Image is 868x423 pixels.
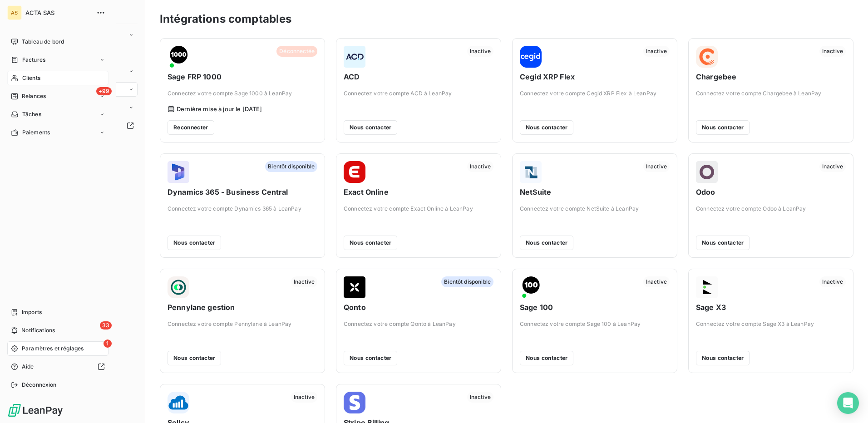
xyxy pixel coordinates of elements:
[344,302,493,313] span: Qonto
[7,359,108,374] a: Aide
[22,381,57,389] span: Déconnexion
[344,120,397,135] button: Nous contacter
[22,38,64,46] span: Tableau de bord
[696,120,750,135] button: Nous contacter
[819,276,846,287] span: Inactive
[21,326,55,334] span: Notifications
[520,161,542,183] img: NetSuite logo
[344,161,365,183] img: Exact Online logo
[344,205,493,213] span: Connectez votre compte Exact Online à LeanPay
[276,46,317,57] span: Déconnectée
[520,71,670,82] span: Cegid XRP Flex
[696,302,846,313] span: Sage X3
[168,205,317,213] span: Connectez votre compte Dynamics 365 à LeanPay
[520,89,670,98] span: Connectez votre compte Cegid XRP Flex à LeanPay
[467,161,493,172] span: Inactive
[168,351,221,365] button: Nous contacter
[344,320,493,328] span: Connectez votre compte Qonto à LeanPay
[168,320,317,328] span: Connectez votre compte Pennylane à LeanPay
[22,363,34,371] span: Aide
[344,46,365,68] img: ACD logo
[819,46,846,57] span: Inactive
[520,302,670,313] span: Sage 100
[696,89,846,98] span: Connectez votre compte Chargebee à LeanPay
[643,46,670,57] span: Inactive
[168,161,189,183] img: Dynamics 365 - Business Central logo
[22,110,41,118] span: Tâches
[22,128,50,137] span: Paiements
[696,320,846,328] span: Connectez votre compte Sage X3 à LeanPay
[168,392,189,413] img: Sellsy logo
[696,236,750,250] button: Nous contacter
[160,11,291,27] h3: Intégrations comptables
[168,89,317,98] span: Connectez votre compte Sage 1000 à LeanPay
[168,302,317,313] span: Pennylane gestion
[344,236,397,250] button: Nous contacter
[22,308,42,316] span: Imports
[291,276,317,287] span: Inactive
[168,236,221,250] button: Nous contacter
[837,392,859,414] div: Open Intercom Messenger
[344,351,397,365] button: Nous contacter
[104,339,112,348] span: 1
[520,276,542,298] img: Sage 100 logo
[25,9,91,16] span: ACTA SAS
[7,403,64,418] img: Logo LeanPay
[168,187,317,197] span: Dynamics 365 - Business Central
[168,71,317,82] span: Sage FRP 1000
[344,71,493,82] span: ACD
[100,321,112,330] span: 33
[344,392,365,413] img: Stripe Billing logo
[22,344,84,353] span: Paramètres et réglages
[344,276,365,298] img: Qonto logo
[22,92,46,100] span: Relances
[520,236,573,250] button: Nous contacter
[168,46,189,68] img: Sage FRP 1000 logo
[291,392,317,403] span: Inactive
[22,56,45,64] span: Factures
[696,161,718,183] img: Odoo logo
[520,205,670,213] span: Connectez votre compte NetSuite à LeanPay
[643,161,670,172] span: Inactive
[520,120,573,135] button: Nous contacter
[643,276,670,287] span: Inactive
[520,187,670,197] span: NetSuite
[177,105,262,113] span: Dernière mise à jour le [DATE]
[819,161,846,172] span: Inactive
[696,351,750,365] button: Nous contacter
[696,205,846,213] span: Connectez votre compte Odoo à LeanPay
[520,351,573,365] button: Nous contacter
[96,87,112,95] span: +99
[520,320,670,328] span: Connectez votre compte Sage 100 à LeanPay
[441,276,493,287] span: Bientôt disponible
[265,161,317,172] span: Bientôt disponible
[168,120,214,135] button: Reconnecter
[7,5,22,20] div: AS
[696,71,846,82] span: Chargebee
[344,187,493,197] span: Exact Online
[344,89,493,98] span: Connectez votre compte ACD à LeanPay
[696,187,846,197] span: Odoo
[467,392,493,403] span: Inactive
[520,46,542,68] img: Cegid XRP Flex logo
[168,276,189,298] img: Pennylane gestion logo
[696,46,718,68] img: Chargebee logo
[467,46,493,57] span: Inactive
[696,276,718,298] img: Sage X3 logo
[22,74,40,82] span: Clients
